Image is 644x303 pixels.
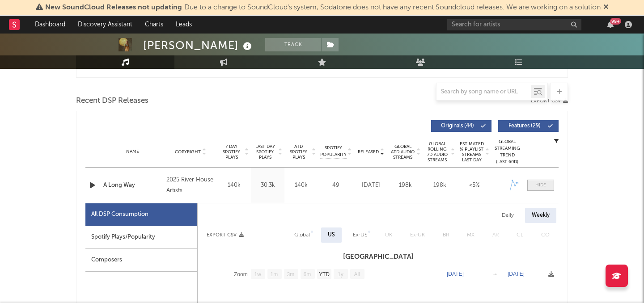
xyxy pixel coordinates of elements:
[320,145,347,158] span: Spotify Popularity
[531,98,568,104] button: Export CSV
[508,271,525,277] text: [DATE]
[85,203,197,226] div: All DSP Consumption
[139,16,169,34] a: Charts
[287,271,295,278] text: 3m
[447,271,464,277] text: [DATE]
[91,209,148,220] div: All DSP Consumption
[76,96,148,106] span: Recent DSP Releases
[431,120,491,132] button: Originals(44)
[495,208,521,223] div: Daily
[319,271,330,278] text: YTD
[425,181,455,190] div: 198k
[447,19,581,30] input: Search for artists
[29,16,72,34] a: Dashboard
[271,271,278,278] text: 1m
[254,271,262,278] text: 1w
[253,144,277,160] span: Last Day Spotify Plays
[498,120,559,132] button: Features(29)
[320,181,352,190] div: 49
[234,271,248,278] text: Zoom
[492,271,498,277] text: →
[175,149,201,155] span: Copyright
[328,230,335,240] div: US
[390,144,415,160] span: Global ATD Audio Streams
[356,181,386,190] div: [DATE]
[103,181,162,190] a: A Long Way
[610,18,621,25] div: 99 +
[169,16,198,34] a: Leads
[85,226,197,249] div: Spotify Plays/Popularity
[143,38,254,53] div: [PERSON_NAME]
[45,4,182,11] span: New SoundCloud Releases not updating
[166,175,215,196] div: 2025 River House Artists
[504,123,545,129] span: Features ( 29 )
[358,149,379,155] span: Released
[603,4,609,11] span: Dismiss
[436,88,531,96] input: Search by song name or URL
[338,271,343,278] text: 1y
[45,4,601,11] span: : Due to a change to SoundCloud's system, Sodatone does not have any recent Soundcloud releases. ...
[525,208,556,223] div: Weekly
[198,252,559,262] h3: [GEOGRAPHIC_DATA]
[494,139,521,165] div: Global Streaming Trend (Last 60D)
[294,230,310,240] div: Global
[353,230,367,240] div: Ex-US
[437,123,478,129] span: Originals ( 44 )
[103,148,162,155] div: Name
[304,271,311,278] text: 6m
[265,38,321,51] button: Track
[207,232,244,238] button: Export CSV
[607,21,614,28] button: 99+
[72,16,139,34] a: Discovery Assistant
[253,181,282,190] div: 30.3k
[354,271,360,278] text: All
[85,249,197,272] div: Composers
[390,181,420,190] div: 198k
[459,181,489,190] div: <5%
[425,141,449,163] span: Global Rolling 7D Audio Streams
[287,181,316,190] div: 140k
[220,181,249,190] div: 140k
[287,144,310,160] span: ATD Spotify Plays
[459,141,484,163] span: Estimated % Playlist Streams Last Day
[220,144,243,160] span: 7 Day Spotify Plays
